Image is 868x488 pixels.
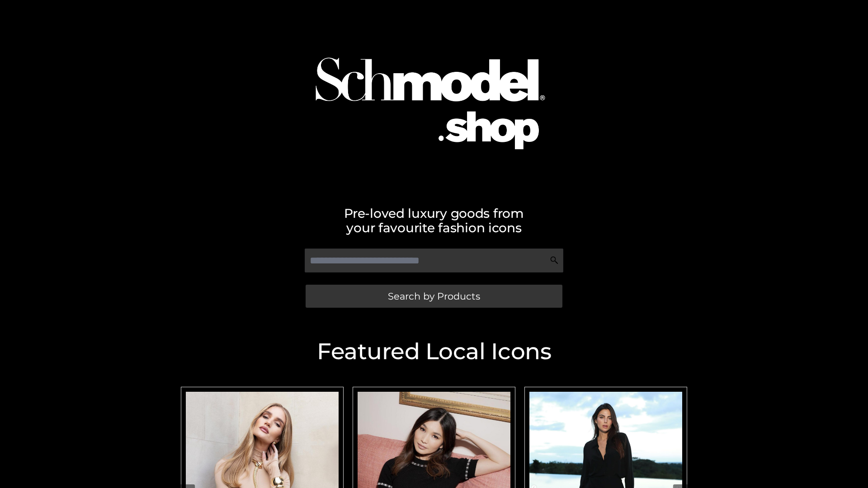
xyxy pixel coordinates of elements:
span: Search by Products [388,291,480,301]
h2: Pre-loved luxury goods from your favourite fashion icons [176,206,692,235]
a: Search by Products [306,285,562,308]
h2: Featured Local Icons​ [176,340,692,363]
img: Search Icon [550,256,559,265]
